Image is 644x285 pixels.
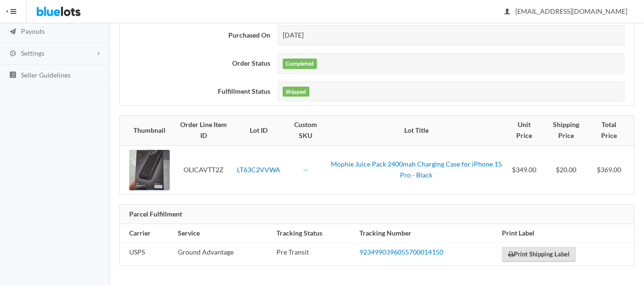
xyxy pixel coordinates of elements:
td: Ground Advantage [174,243,273,265]
ion-icon: cog [8,49,18,59]
th: Total Price [590,116,634,145]
th: Tracking Number [356,224,498,243]
th: Tracking Status [273,224,356,243]
td: $20.00 [542,146,590,194]
label: Completed [283,59,317,69]
td: $349.00 [506,146,542,194]
th: Fulfillment Status [120,78,274,106]
th: Lot ID [233,116,284,145]
th: Order Status [120,49,274,78]
label: Shipped [283,87,309,97]
th: Thumbnail [120,116,174,145]
a: 9234990396055700014150 [359,248,443,256]
ion-icon: list box [8,71,18,80]
th: Carrier [120,224,174,243]
th: Order Line Item ID [174,116,233,145]
span: Seller Guidelines [21,71,71,79]
th: Print Label [498,224,634,243]
a: -- [303,166,308,174]
th: Purchased On [120,21,274,49]
th: Unit Price [506,116,542,145]
td: USPS [120,243,174,265]
td: $369.00 [590,146,634,194]
div: [DATE] [278,25,624,46]
ion-icon: paper plane [8,28,18,37]
th: Service [174,224,273,243]
a: LT63C2VVWA [237,166,280,174]
td: Pre Transit [273,243,356,265]
ion-icon: person [502,8,512,17]
span: [EMAIL_ADDRESS][DOMAIN_NAME] [505,7,627,15]
th: Custom SKU [284,116,327,145]
td: OLICAVTT2Z [174,146,233,194]
th: Shipping Price [542,116,590,145]
a: Mophie Juice Pack 2400mah Charging Case for iPhone 15 Pro - Black [331,160,502,179]
span: Payouts [21,27,45,35]
th: Lot Title [327,116,506,145]
span: Settings [21,49,44,57]
div: Parcel Fulfillment [120,205,634,225]
a: Print Shipping Label [502,247,576,262]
